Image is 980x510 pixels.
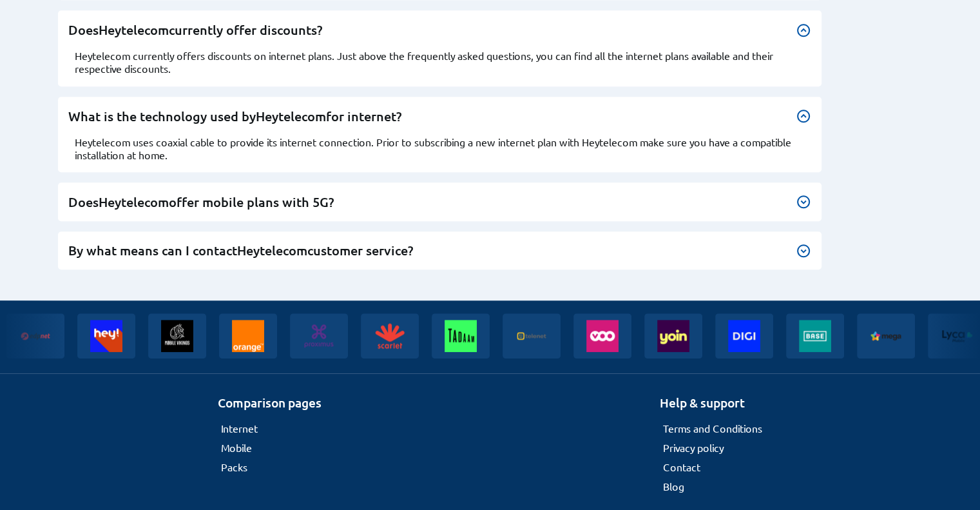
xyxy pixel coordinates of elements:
[290,313,348,358] img: Proximus banner logo
[221,441,252,454] a: Mobile
[715,313,773,358] img: Digi banner logo
[6,313,64,358] img: Edpnet banner logo
[77,313,135,358] img: Heytelecom banner logo
[573,313,631,358] img: Voo banner logo
[857,313,915,358] img: Mega banner logo
[256,108,326,124] span: Heytelecom
[361,313,419,358] img: Scarlet banner logo
[148,313,206,358] img: Mobile vikings banner logo
[796,194,811,210] img: Bouton pour faire apparaître la réponse
[663,422,762,435] a: Terms and Conditions
[237,242,307,259] span: Heytelecom
[663,441,724,454] a: Privacy policy
[644,313,702,358] img: Yoin banner logo
[786,313,844,358] img: Base banner logo
[68,108,401,125] span: What is the technology used by for internet?
[218,395,322,411] h2: Comparison pages
[663,460,700,473] a: Contact
[219,313,277,358] img: Orange banner logo
[660,395,762,411] h2: Help & support
[432,313,490,358] img: Tadaam banner logo
[221,460,247,473] a: Packs
[75,135,805,161] div: Heytelecom uses coaxial cable to provide its internet connection. Prior to subscribing a new inte...
[796,243,811,259] img: Bouton pour faire apparaître la réponse
[68,242,413,259] span: By what means can I contact customer service?
[221,422,258,435] a: Internet
[99,193,169,210] span: Heytelecom
[68,21,322,39] span: Does currently offer discounts?
[663,480,684,493] a: Blog
[75,49,805,75] div: Heytelecom currently offers discounts on internet plans. Just above the frequently asked question...
[68,193,334,211] span: Does offer mobile plans with 5G?
[503,313,561,358] img: Telenet banner logo
[99,21,169,38] span: Heytelecom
